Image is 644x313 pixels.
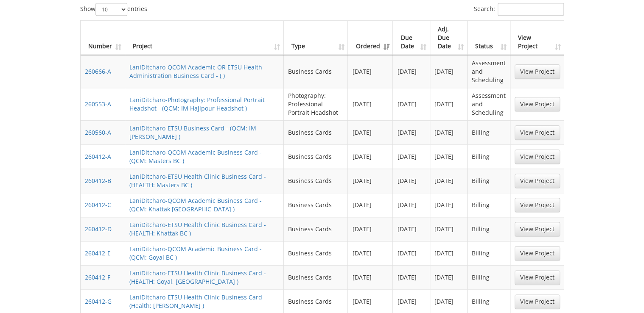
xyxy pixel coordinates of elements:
td: Business Cards [284,144,348,169]
a: 260666-A [85,67,111,75]
td: Business Cards [284,120,348,144]
a: LaniDitcharo-ETSU Health Clinic Business Card - (HEALTH: Goyal, [GEOGRAPHIC_DATA] ) [129,269,266,285]
a: 260412-D [85,225,112,233]
td: [DATE] [348,55,393,88]
a: LaniDitcharo-ETSU Health Clinic Business Card - (HEALTH: Masters BC ) [129,172,266,189]
td: Billing [468,169,510,193]
td: Assessment and Scheduling [468,55,510,88]
td: [DATE] [430,265,468,289]
label: Search: [474,3,564,16]
input: Search: [498,3,564,16]
td: [DATE] [430,193,468,217]
select: Showentries [95,3,127,16]
a: LaniDitcharo-Photography: Professional Portrait Headshot - (QCM: IM Hajipour Headshot ) [129,96,265,112]
td: [DATE] [393,88,430,120]
th: Type: activate to sort column ascending [284,21,348,55]
td: [DATE] [393,144,430,169]
td: Business Cards [284,169,348,193]
td: Business Cards [284,241,348,265]
a: LaniDitcharo-QCOM Academic Business Card - (QCM: Masters BC ) [129,148,262,165]
a: View Project [515,125,560,140]
td: Billing [468,144,510,169]
a: View Project [515,64,560,79]
td: [DATE] [348,241,393,265]
a: LaniDitcharo-ETSU Business Card - (QCM: IM [PERSON_NAME] ) [129,124,256,141]
td: Photography: Professional Portrait Headshot [284,88,348,120]
td: [DATE] [348,169,393,193]
a: LaniDitcharo-QCOM Academic OR ETSU Health Administration Business Card - ( ) [129,63,262,80]
td: [DATE] [393,241,430,265]
a: View Project [515,270,560,285]
td: [DATE] [348,193,393,217]
td: [DATE] [348,120,393,144]
th: Adj. Due Date: activate to sort column ascending [430,21,468,55]
th: Status: activate to sort column ascending [468,21,510,55]
td: [DATE] [393,265,430,289]
a: View Project [515,294,560,309]
td: Billing [468,217,510,241]
a: 260412-E [85,249,111,257]
th: Project: activate to sort column ascending [125,21,284,55]
td: [DATE] [348,88,393,120]
td: [DATE] [430,217,468,241]
td: Business Cards [284,55,348,88]
a: LaniDitcharo-QCOM Academic Business Card - (QCM: Khattak [GEOGRAPHIC_DATA] ) [129,197,262,213]
a: 260560-A [85,128,111,136]
td: [DATE] [348,144,393,169]
a: LaniDitcharo-ETSU Health Clinic Business Card - (HEALTH: Khattak BC ) [129,221,266,237]
td: [DATE] [393,193,430,217]
td: Billing [468,241,510,265]
td: Billing [468,193,510,217]
td: Business Cards [284,217,348,241]
td: Billing [468,265,510,289]
a: 260412-C [85,201,111,209]
td: [DATE] [393,120,430,144]
a: 260412-F [85,273,110,281]
td: [DATE] [348,265,393,289]
a: View Project [515,174,560,188]
td: [DATE] [393,217,430,241]
a: View Project [515,198,560,212]
td: [DATE] [430,241,468,265]
a: View Project [515,150,560,164]
td: Assessment and Scheduling [468,88,510,120]
td: Business Cards [284,193,348,217]
a: View Project [515,97,560,111]
td: [DATE] [393,55,430,88]
th: Due Date: activate to sort column ascending [393,21,430,55]
a: View Project [515,246,560,260]
label: Show entries [80,3,147,16]
a: 260553-A [85,100,111,108]
td: [DATE] [393,169,430,193]
a: 260412-A [85,152,111,161]
td: Billing [468,120,510,144]
a: 260412-G [85,297,112,305]
td: [DATE] [430,169,468,193]
th: Ordered: activate to sort column ascending [348,21,393,55]
td: [DATE] [430,144,468,169]
th: View Project: activate to sort column ascending [510,21,564,55]
td: [DATE] [430,120,468,144]
th: Number: activate to sort column ascending [81,21,125,55]
a: 260412-B [85,177,111,185]
a: LaniDitcharo-ETSU Health Clinic Business Card - (Health: [PERSON_NAME] ) [129,293,266,310]
a: View Project [515,222,560,236]
td: [DATE] [430,88,468,120]
td: [DATE] [348,217,393,241]
a: LaniDitcharo-QCOM Academic Business Card - (QCM: Goyal BC ) [129,245,262,261]
td: Business Cards [284,265,348,289]
td: [DATE] [430,55,468,88]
